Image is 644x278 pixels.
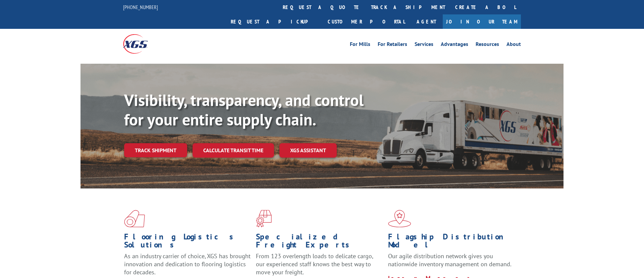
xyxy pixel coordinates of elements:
[506,42,521,49] a: About
[378,42,407,49] a: For Retailers
[388,233,515,252] h1: Flagship Distribution Model
[124,252,251,276] span: As an industry carrier of choice, XGS has brought innovation and dedication to flooring logistics...
[415,42,433,49] a: Services
[256,210,272,227] img: xgs-icon-focused-on-flooring-red
[476,42,499,49] a: Resources
[323,14,410,29] a: Customer Portal
[256,233,383,252] h1: Specialized Freight Experts
[388,210,411,227] img: xgs-icon-flagship-distribution-model-red
[124,233,251,252] h1: Flooring Logistics Solutions
[123,4,158,10] a: [PHONE_NUMBER]
[124,90,364,130] b: Visibility, transparency, and control for your entire supply chain.
[443,14,521,29] a: Join Our Team
[124,210,145,227] img: xgs-icon-total-supply-chain-intelligence-red
[226,14,323,29] a: Request a pickup
[350,42,370,49] a: For Mills
[388,252,512,268] span: Our agile distribution network gives you nationwide inventory management on demand.
[410,14,443,29] a: Agent
[124,143,187,157] a: Track shipment
[279,143,337,158] a: XGS ASSISTANT
[441,42,468,49] a: Advantages
[193,143,274,158] a: Calculate transit time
